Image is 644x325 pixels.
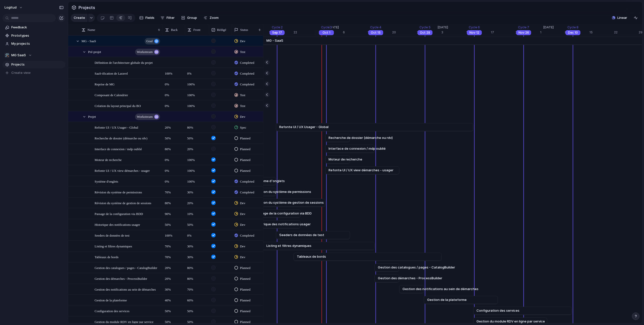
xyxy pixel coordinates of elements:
span: 30% [185,241,209,249]
a: Gestion des notifications au sein de démarches [403,285,421,293]
a: Moteur de recherche [329,156,347,163]
span: Projects [11,62,64,67]
span: Group [187,15,197,20]
span: Completed [240,71,254,76]
span: 20% [185,144,209,152]
span: Completed [240,179,254,184]
span: Create [74,15,85,20]
div: Dec 10 [566,30,581,35]
div: Nov 12 [467,30,482,35]
span: My projects [11,41,64,46]
div: Nov 26 [516,30,531,35]
span: Planned [240,287,251,292]
span: Révision du système de gestion de sessions [95,200,151,206]
span: workstream [137,48,153,56]
button: workstream [135,114,160,120]
span: 50% [163,306,185,314]
span: Historique des notifications usager [255,222,311,227]
button: Group [179,14,199,22]
span: Fields [145,15,154,20]
button: Filter [158,14,177,22]
span: Create view [11,70,31,75]
a: Prototypes [3,32,65,39]
span: goal [146,38,153,45]
span: Interface de connexion / mdp oublié [329,146,386,151]
span: 50% [185,306,209,314]
span: Completed [240,190,254,195]
span: Dev [240,201,246,206]
a: Gestion de la plateforme [427,296,495,304]
span: Refonte UI / UX view démarches - usager [95,168,150,173]
span: Completed [240,233,254,238]
div: 15 [589,30,614,35]
button: goal [145,38,160,44]
span: Tableaux de bords [95,254,118,260]
span: Planned [240,265,251,270]
div: 20 [392,30,417,35]
span: Gestion de la plateforme [427,297,467,302]
div: Cycle 7 [517,25,530,30]
div: 13 [368,30,392,35]
span: Completed [240,60,254,65]
div: 10 [466,30,491,35]
span: Planned [240,276,251,281]
span: Dev [240,222,246,227]
span: 20% [163,274,185,281]
span: 70% [185,284,209,292]
span: Completed [240,82,254,87]
span: 0% [163,90,185,98]
span: Planned [240,168,251,173]
div: 24 [515,30,540,35]
div: 27 [417,30,434,35]
span: 20% [163,263,185,270]
span: Linear [617,15,627,20]
span: Dev [240,211,246,216]
span: Refonte UI / UX Usager - Global [279,125,329,130]
span: 100% [185,166,209,173]
span: 100% [185,90,209,98]
a: Feedback [3,24,65,31]
span: 50% [185,317,209,324]
span: 80% [185,263,209,270]
a: Refonte UI / UX view démarches - usager [329,167,396,174]
span: Dev [240,244,246,249]
span: Moteur de recherche [329,157,362,162]
div: 8 [565,30,589,35]
span: Gestion du module RDV en ligne par service [95,319,153,324]
span: 100% [185,79,209,87]
span: 50% [185,220,209,227]
button: Create [71,14,88,22]
div: 15 [269,30,294,35]
a: Interface de connexion / mdp oublié [329,145,371,152]
span: 0% [185,68,209,76]
a: Gestion des catalogues / pages - CatalogBuilder [378,264,396,271]
span: Planned [240,319,251,324]
span: Gestion des notifications au sein de démarches [403,287,478,292]
span: Refonte UI / UX view démarches - usager [329,168,393,173]
div: 22 [614,30,639,35]
span: Création du layout principal du BO [95,103,141,109]
span: Passage de la configuration via BDD [95,211,143,216]
span: Composant de Calendrier [95,92,128,98]
span: Planned [240,157,251,162]
a: Historique des notifications usager [255,221,297,228]
span: Test [240,93,245,98]
span: 100% [185,101,209,109]
a: Tableaux de bords [297,253,438,260]
span: MG - SaaS [266,38,283,43]
span: 20% [163,122,185,130]
span: Configuration des services [476,308,519,313]
span: Gestion des démarches - ProcessBuilder [95,276,147,281]
button: Fields [137,14,156,22]
span: 50% [163,220,185,227]
span: Gestion des catalogues / pages - CatalogBuilder [378,265,455,270]
div: 6 [343,30,368,35]
a: Système d'onglets [255,177,273,185]
a: Refonte UI / UX Usager - Global [279,123,470,131]
a: Configuration des services [476,307,569,314]
a: Recherche de dossier (démarche ou rdv) [329,134,347,142]
span: 100% [185,176,209,184]
span: 0% [163,166,185,173]
div: 🛠️ [5,53,10,58]
span: Test [240,103,245,109]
